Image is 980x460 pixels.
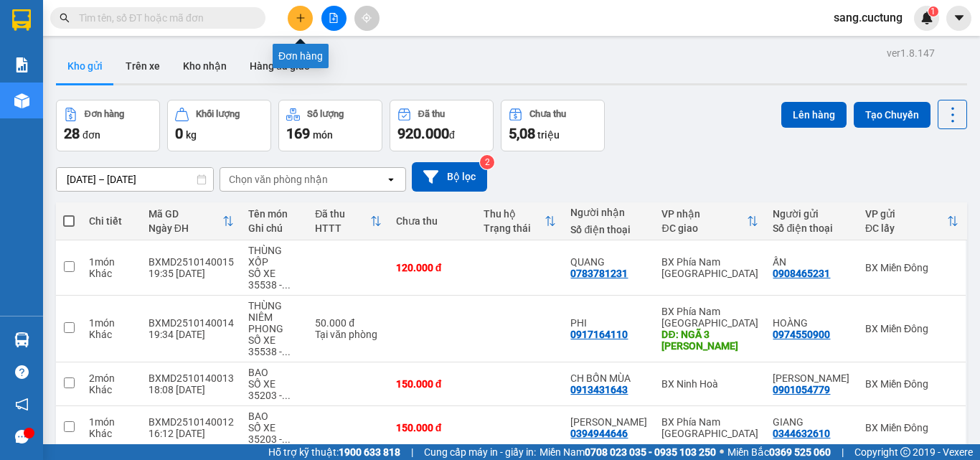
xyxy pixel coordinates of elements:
div: ĐC lấy [865,222,947,234]
span: copyright [900,447,910,457]
div: BX Ninh Hoà [661,378,758,390]
span: sang.cuctung [822,9,914,27]
button: plus [288,6,313,31]
div: 19:34 [DATE] [149,329,234,340]
div: Khác [89,384,134,395]
div: Đơn hàng [85,109,124,119]
div: BX Phía Nam [GEOGRAPHIC_DATA] [661,256,758,279]
span: ... [282,279,291,291]
div: Ngày ĐH [149,222,222,234]
div: BX Phía Nam [GEOGRAPHIC_DATA] [661,306,758,329]
span: ... [282,433,291,445]
div: Đã thu [418,109,445,119]
sup: 2 [480,155,494,169]
div: DĐ: NGÃ 3 CAM HẢI [661,329,758,352]
span: Miền Bắc [727,444,831,460]
div: 19:35 [DATE] [149,268,234,279]
div: BXMD2510140013 [149,372,234,384]
div: BXMD2510140012 [149,416,234,428]
div: VP gửi [865,208,947,220]
div: Đơn hàng [273,44,329,68]
div: Chọn văn phòng nhận [229,172,328,187]
button: file-add [321,6,347,31]
div: Khác [89,428,134,439]
div: Số điện thoại [773,222,850,234]
div: 1 món [89,416,134,428]
img: warehouse-icon [14,332,29,347]
div: SỐ XE 35538 - 0918890605 [248,268,301,291]
div: QUANG [570,256,647,268]
div: 1 món [89,256,134,268]
div: Người nhận [570,207,647,218]
div: BX Phía Nam [GEOGRAPHIC_DATA] [661,416,758,439]
div: BAO [248,410,301,422]
span: đơn [83,129,100,141]
div: Tên món [248,208,301,220]
div: Chưa thu [396,215,469,227]
div: BXMD2510140015 [149,256,234,268]
div: BX Miền Đông [865,378,958,390]
div: 120.000 đ [396,262,469,273]
input: Select a date range. [57,168,213,191]
div: PHI [570,317,647,329]
svg: open [385,174,397,185]
img: logo-vxr [12,9,31,31]
div: 0917164110 [570,329,628,340]
div: 0344632610 [773,428,830,439]
button: Kho nhận [171,49,238,83]
span: file-add [329,13,339,23]
button: aim [354,6,380,31]
span: search [60,13,70,23]
span: 0 [175,125,183,142]
div: 0783781231 [570,268,628,279]
span: caret-down [953,11,966,24]
div: 150.000 đ [396,378,469,390]
span: | [411,444,413,460]
button: Số lượng169món [278,100,382,151]
button: caret-down [946,6,971,31]
button: Đã thu920.000đ [390,100,494,151]
div: 0913431643 [570,384,628,395]
div: BX Miền Đông [865,422,958,433]
div: Chưa thu [529,109,566,119]
strong: 0369 525 060 [769,446,831,458]
div: CH BỐN MÙA [570,372,647,384]
div: GIANG [773,416,850,428]
div: 150.000 đ [396,422,469,433]
div: HTTT [315,222,369,234]
div: Đã thu [315,208,369,220]
div: 0394944646 [570,428,628,439]
img: warehouse-icon [14,93,29,108]
div: Tại văn phòng [315,329,381,340]
div: Chi tiết [89,215,134,227]
th: Toggle SortBy [308,202,388,240]
div: 0974550900 [773,329,830,340]
span: kg [186,129,197,141]
div: THÙNG XỐP [248,245,301,268]
span: notification [15,398,29,411]
div: Người gửi [773,208,850,220]
th: Toggle SortBy [476,202,564,240]
span: 1 [930,6,936,17]
button: Bộ lọc [412,162,487,192]
sup: 1 [928,6,938,17]
div: ĐC giao [661,222,747,234]
div: 16:12 [DATE] [149,428,234,439]
div: ver 1.8.147 [887,45,935,61]
button: Đơn hàng28đơn [56,100,160,151]
button: Chưa thu5,08 triệu [501,100,605,151]
div: BXMD2510140014 [149,317,234,329]
div: HOÀNG [773,317,850,329]
th: Toggle SortBy [141,202,241,240]
div: 18:08 [DATE] [149,384,234,395]
img: solution-icon [14,57,29,72]
div: SỐ XE 35538 - 0918890605 [248,334,301,357]
span: 28 [64,125,80,142]
input: Tìm tên, số ĐT hoặc mã đơn [79,10,248,26]
button: Tạo Chuyến [854,102,930,128]
button: Trên xe [114,49,171,83]
div: SỐ XE 35203 - 0932402011 [248,422,301,445]
strong: 1900 633 818 [339,446,400,458]
span: ... [282,390,291,401]
div: Mã GD [149,208,222,220]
